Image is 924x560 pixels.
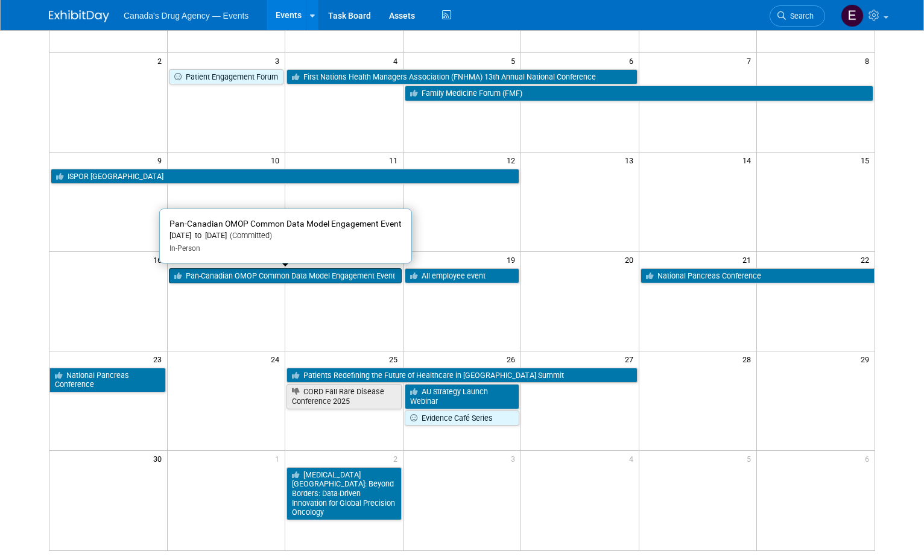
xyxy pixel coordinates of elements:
[392,53,403,68] span: 4
[864,53,875,68] span: 8
[270,153,285,168] span: 10
[864,451,875,466] span: 6
[510,53,521,68] span: 5
[274,53,285,68] span: 3
[156,153,167,168] span: 9
[405,86,873,101] a: Family Medicine Forum (FMF)
[859,351,875,367] span: 29
[124,11,248,20] span: Canada's Drug Agency — Events
[745,451,756,466] span: 5
[405,268,519,284] a: All employee event
[505,351,521,367] span: 26
[510,451,521,466] span: 3
[152,252,167,267] span: 16
[628,53,639,68] span: 6
[286,467,401,521] a: [MEDICAL_DATA] [GEOGRAPHIC_DATA]: Beyond Borders: Data-Driven Innovation for Global Precision Onc...
[624,351,639,367] span: 27
[641,268,875,284] a: National Pancreas Conference
[169,219,402,228] span: Pan-Canadian OMOP Common Data Model Engagement Event
[505,252,521,267] span: 19
[388,351,403,367] span: 25
[859,252,875,267] span: 22
[405,384,519,409] a: AU Strategy Launch Webinar
[49,10,109,22] img: ExhibitDay
[286,69,637,85] a: First Nations Health Managers Association (FNHMA) 13th Annual National Conference
[505,153,521,168] span: 12
[770,5,825,27] a: Search
[169,231,402,241] div: [DATE] to [DATE]
[624,252,639,267] span: 20
[274,451,285,466] span: 1
[156,53,167,68] span: 2
[270,351,285,367] span: 24
[169,69,283,85] a: Patient Engagement Forum
[169,244,200,253] span: In-Person
[859,153,875,168] span: 15
[841,4,864,27] img: External Events
[152,451,167,466] span: 30
[169,268,402,284] a: Pan-Canadian OMOP Common Data Model Engagement Event
[741,153,756,168] span: 14
[286,384,401,409] a: CORD Fall Rare Disease Conference 2025
[152,351,167,367] span: 23
[388,153,403,168] span: 11
[227,231,272,240] span: (Committed)
[745,53,756,68] span: 7
[624,153,639,168] span: 13
[741,351,756,367] span: 28
[286,368,637,383] a: Patients Redefining the Future of Healthcare in [GEOGRAPHIC_DATA] Summit
[628,451,639,466] span: 4
[786,11,814,20] span: Search
[49,368,166,392] a: National Pancreas Conference
[405,411,519,426] a: Evidence Café Series
[51,169,519,184] a: ISPOR [GEOGRAPHIC_DATA]
[392,451,403,466] span: 2
[741,252,756,267] span: 21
